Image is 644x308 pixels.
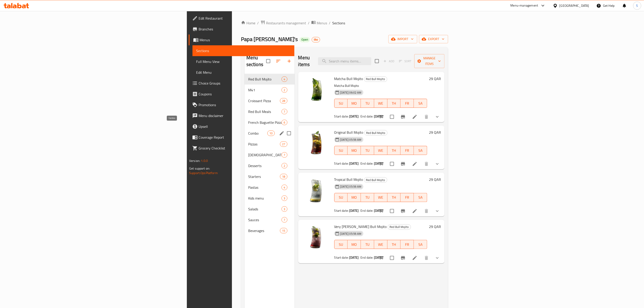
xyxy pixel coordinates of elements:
[282,87,287,93] div: items
[245,193,295,204] div: Kids menu3
[348,240,361,249] button: MO
[402,241,412,248] span: FR
[374,255,383,260] b: [DATE]
[338,232,363,236] span: [DATE] 05:56 AM
[199,113,291,118] span: Menu disclaimer
[245,225,295,236] div: Beverages15
[334,146,348,155] button: SU
[360,161,373,166] span: End date:
[435,114,440,120] svg: Show Choices
[363,194,372,201] span: TU
[189,110,294,121] a: Menu disclaimer
[248,152,282,158] div: Papadias
[387,206,397,216] span: Select to update
[364,76,387,82] span: Red Bull Mojito
[348,193,361,202] button: MO
[245,214,295,225] div: Sauces7
[432,206,443,216] button: show more
[414,193,427,202] button: SA
[421,206,432,216] button: delete
[334,193,348,202] button: SU
[189,34,294,45] a: Menus
[199,145,291,151] span: Grocery Checklist
[376,111,387,122] button: sort-choices
[387,193,401,202] button: TH
[374,146,387,155] button: WE
[334,176,363,183] span: Tropical Bull Mojito
[364,130,387,136] div: Red Bull Mojito
[416,147,425,154] span: SA
[248,185,282,190] span: Pastas
[334,208,349,214] span: Start date:
[189,24,294,34] a: Branches
[398,159,408,169] button: Branch-specific-item
[360,255,373,260] span: End date:
[349,241,359,248] span: MO
[387,99,401,108] button: TH
[300,38,310,41] span: Open
[432,159,443,169] button: show more
[432,111,443,122] button: show more
[334,99,348,108] button: SU
[248,98,280,103] span: Croissant Pizza
[264,56,273,66] span: Select all sections
[401,146,414,155] button: FR
[248,109,282,114] span: Red Bull Meals
[398,253,408,263] button: Branch-specific-item
[387,240,401,249] button: TH
[376,147,386,154] span: WE
[334,113,349,119] span: Start date:
[248,206,282,212] span: Salads
[334,129,363,136] span: Original Bull Mojito
[414,99,427,108] button: SA
[282,206,287,212] div: items
[376,159,387,169] button: sort-choices
[282,218,287,222] span: 7
[412,161,417,167] a: Edit menu item
[429,176,441,183] h6: 29 QAR
[338,184,363,189] span: [DATE] 05:56 AM
[423,36,445,42] span: export
[282,152,287,158] div: items
[248,163,282,168] span: Desserts
[282,77,287,81] span: 4
[336,194,346,201] span: SU
[189,170,218,176] a: Support.OpsPlatform
[387,159,397,169] span: Select to update
[193,67,294,78] a: Edit Menu
[311,20,327,26] a: Menus
[372,56,382,66] span: Select section
[389,147,399,154] span: TH
[280,228,287,233] div: items
[376,241,386,248] span: WE
[349,147,359,154] span: MO
[363,100,372,107] span: TU
[348,99,361,108] button: MO
[402,147,412,154] span: FR
[193,45,294,56] a: Sections
[282,196,287,200] span: 3
[389,194,399,201] span: TH
[280,99,287,103] span: 28
[511,3,538,8] div: Menu-management
[248,87,282,93] span: M41
[387,253,397,263] span: Select to update
[302,176,331,205] img: Tropical Bull Mojito
[349,161,359,166] b: [DATE]
[374,161,383,166] b: [DATE]
[419,35,448,43] button: export
[349,208,359,214] b: [DATE]
[282,76,287,82] div: items
[282,163,287,168] div: items
[248,195,282,201] span: Kids menu
[363,241,372,248] span: TU
[248,131,267,136] span: Combo
[334,83,427,89] p: Matcha Bull Mojito
[376,253,387,263] button: sort-choices
[245,139,295,149] div: Pizzas27
[302,223,331,252] img: Very Berry Bull Mojito
[248,76,282,82] span: Red Bull Mojito
[189,165,210,171] span: Get support on:
[245,106,295,117] div: Red Bull Meals7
